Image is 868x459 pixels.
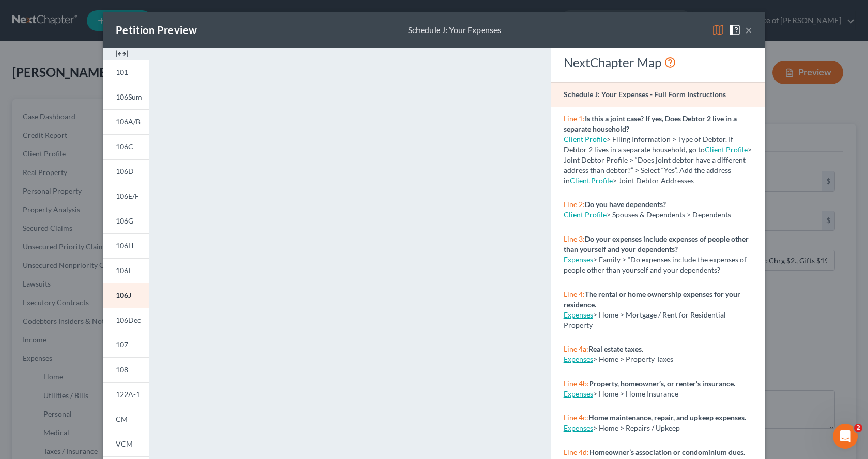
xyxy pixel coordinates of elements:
[585,200,666,209] strong: Do you have dependents?
[564,290,740,309] strong: The rental or home ownership expenses for your residence.
[116,266,130,275] span: 106I
[564,448,589,456] span: Line 4d:
[103,407,149,432] a: CM
[116,117,141,126] span: 106A/B
[729,24,741,36] img: help-close-5ba153eb36485ed6c1ea00a893f15db1cb9b99d6cae46e1a8edb6c62d00a1a76.svg
[103,283,149,308] a: 106J
[564,114,737,133] strong: Is this a joint case? If yes, Does Debtor 2 live in a separate household?
[116,415,128,423] span: CM
[103,382,149,407] a: 122A-1
[116,23,197,37] div: Petition Preview
[589,448,745,456] strong: Homeowner’s association or condominium dues.
[564,210,607,219] a: Client Profile
[593,355,673,363] span: > Home > Property Taxes
[833,424,858,449] iframe: Intercom live chat
[564,54,752,71] div: NextChapter Map
[103,60,149,85] a: 101
[564,135,607,144] a: Client Profile
[564,423,593,432] a: Expenses
[564,413,588,422] span: Line 4c:
[116,167,134,176] span: 106D
[564,114,585,123] span: Line 1:
[564,290,585,298] span: Line 4:
[607,210,731,219] span: > Spouses & Dependents > Dependents
[103,357,149,382] a: 108
[103,233,149,258] a: 106H
[564,379,589,388] span: Line 4b:
[103,85,149,109] a: 106Sum
[570,176,694,185] span: > Joint Debtor Addresses
[564,234,749,254] strong: Do your expenses include expenses of people other than yourself and your dependents?
[564,355,593,363] a: Expenses
[705,145,748,154] a: Client Profile
[564,200,585,209] span: Line 2:
[564,310,593,319] a: Expenses
[564,255,747,274] span: > Family > “Do expenses include the expenses of people other than yourself and your dependents?
[116,291,131,299] span: 106J
[103,432,149,456] a: VCM
[116,390,140,399] span: 122A-1
[589,379,735,388] strong: Property, homeowner’s, or renter’s insurance.
[103,308,149,333] a: 106Dec
[854,424,862,432] span: 2
[564,344,588,353] span: Line 4a:
[103,258,149,283] a: 106I
[103,109,149,134] a: 106A/B
[116,192,139,200] span: 106E/F
[116,365,128,374] span: 108
[408,24,501,36] div: Schedule J: Your Expenses
[116,439,133,448] span: VCM
[116,142,133,151] span: 106C
[116,92,142,101] span: 106Sum
[712,24,724,36] img: map-eea8200ae884c6f1103ae1953ef3d486a96c86aabb227e865a55264e3737af1f.svg
[103,333,149,357] a: 107
[116,216,133,225] span: 106G
[564,310,726,329] span: > Home > Mortgage / Rent for Residential Property
[593,423,680,432] span: > Home > Repairs / Upkeep
[745,24,752,36] button: ×
[103,134,149,159] a: 106C
[116,48,128,60] img: expand-e0f6d898513216a626fdd78e52531dac95497ffd26381d4c15ee2fc46db09dca.svg
[564,135,733,154] span: > Filing Information > Type of Debtor. If Debtor 2 lives in a separate household, go to
[116,68,128,76] span: 101
[103,159,149,184] a: 106D
[564,389,593,398] a: Expenses
[564,255,593,264] a: Expenses
[564,145,752,185] span: > Joint Debtor Profile > “Does joint debtor have a different address than debtor?” > Select “Yes”...
[103,209,149,233] a: 106G
[103,184,149,209] a: 106E/F
[116,315,141,324] span: 106Dec
[564,234,585,243] span: Line 3:
[588,344,643,353] strong: Real estate taxes.
[593,389,678,398] span: > Home > Home Insurance
[570,176,613,185] a: Client Profile
[564,90,726,99] strong: Schedule J: Your Expenses - Full Form Instructions
[116,241,134,250] span: 106H
[116,340,128,349] span: 107
[588,413,746,422] strong: Home maintenance, repair, and upkeep expenses.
